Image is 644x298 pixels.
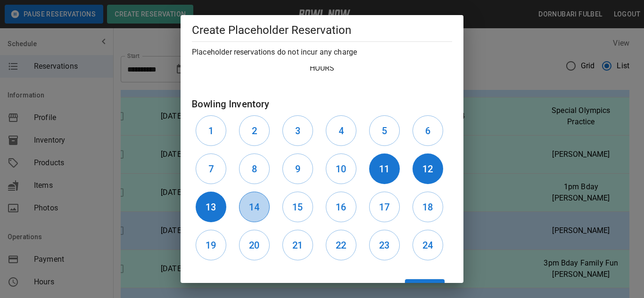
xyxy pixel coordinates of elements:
button: 15 [282,192,313,222]
button: 18 [413,192,443,222]
button: 1 [196,115,226,146]
button: 14 [239,192,270,222]
button: 20 [239,230,270,260]
button: 23 [369,230,400,260]
h6: 24 [422,238,433,253]
button: 16 [326,192,356,222]
h6: 15 [292,200,303,215]
button: 3 [282,115,313,146]
h6: 21 [292,238,303,253]
button: 13 [196,192,226,222]
button: 19 [196,230,226,260]
h6: 7 [208,161,214,177]
button: 12 [413,153,443,184]
button: 8 [239,153,270,184]
button: 24 [413,230,443,260]
p: Hours [192,63,452,74]
button: 9 [282,153,313,184]
h6: 20 [249,238,259,253]
h6: Placeholder reservations do not incur any charge [192,46,452,59]
button: 10 [326,153,356,184]
h6: 12 [422,161,433,177]
button: 11 [369,153,400,184]
button: 2 [239,115,270,146]
h6: 6 [425,123,430,138]
h6: 18 [422,200,433,215]
h6: 4 [339,123,344,138]
h6: 19 [206,238,216,253]
h6: 8 [252,161,257,177]
h6: 23 [379,238,389,253]
h6: 10 [336,161,346,177]
h6: Bowling Inventory [192,97,452,112]
button: 5 [369,115,400,146]
button: 17 [369,192,400,222]
h6: 1 [208,123,214,138]
h6: 5 [382,123,387,138]
h6: 14 [249,200,259,215]
h6: 17 [379,200,389,215]
h6: 3 [295,123,300,138]
h6: 16 [336,200,346,215]
h6: 13 [206,200,216,215]
h5: Create Placeholder Reservation [192,23,452,38]
button: 4 [326,115,356,146]
h6: 11 [379,161,389,177]
button: 7 [196,153,226,184]
h6: 2 [252,123,257,138]
button: 22 [326,230,356,260]
button: 21 [282,230,313,260]
h6: 22 [336,238,346,253]
button: 6 [413,115,443,146]
h6: 9 [295,161,300,177]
